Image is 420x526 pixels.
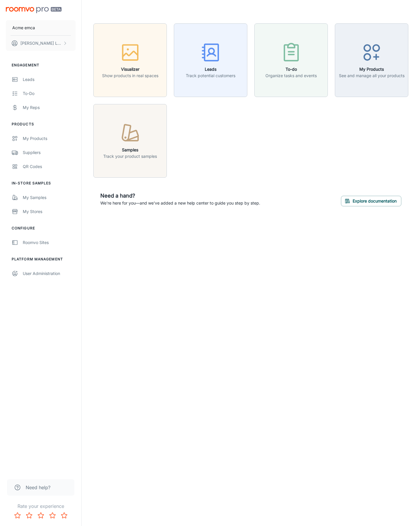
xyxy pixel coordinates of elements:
[341,196,401,206] button: Explore documentation
[23,208,76,215] div: My Stores
[6,36,76,51] button: [PERSON_NAME] Leaptools
[100,192,260,200] h6: Need a hand?
[6,7,62,13] img: Roomvo PRO Beta
[339,72,405,79] p: See and manage all your products
[100,200,260,206] p: We're here for you—and we've added a new help center to guide you step by step.
[103,153,157,160] p: Track your product samples
[335,23,408,97] button: My ProductsSee and manage all your products
[23,135,76,142] div: My Products
[23,149,76,156] div: Suppliers
[186,66,235,72] h6: Leads
[23,194,76,201] div: My Samples
[102,66,158,72] h6: Visualizer
[93,137,167,143] a: SamplesTrack your product samples
[341,198,401,203] a: Explore documentation
[254,23,328,97] button: To-doOrganize tasks and events
[23,90,76,97] div: To-do
[102,72,158,79] p: Show products in real spaces
[265,72,317,79] p: Organize tasks and events
[20,40,62,46] p: [PERSON_NAME] Leaptools
[6,20,76,35] button: Acme emca
[186,72,235,79] p: Track potential customers
[339,66,405,72] h6: My Products
[265,66,317,72] h6: To-do
[254,57,328,63] a: To-doOrganize tasks and events
[93,104,167,178] button: SamplesTrack your product samples
[23,76,76,83] div: Leads
[23,104,76,111] div: My Reps
[12,25,35,31] p: Acme emca
[93,23,167,97] button: VisualizerShow products in real spaces
[335,57,408,63] a: My ProductsSee and manage all your products
[23,163,76,170] div: QR Codes
[174,23,247,97] button: LeadsTrack potential customers
[174,57,247,63] a: LeadsTrack potential customers
[103,147,157,153] h6: Samples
